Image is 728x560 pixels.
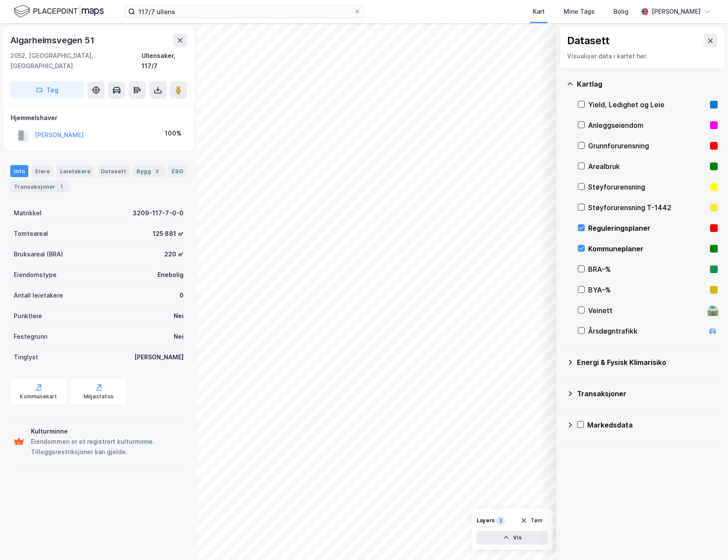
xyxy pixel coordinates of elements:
[588,202,707,213] div: Støyforurensning T-1442
[577,357,718,367] div: Energi & Fysisk Klimarisiko
[567,51,717,61] div: Visualiser data i kartet her.
[707,305,719,316] div: 🛣️
[10,181,69,193] div: Transaksjoner
[14,270,57,280] div: Eiendomstype
[477,517,495,524] div: Layers
[588,161,707,172] div: Arealbruk
[588,285,707,295] div: BYA–%
[567,34,610,48] div: Datasett
[20,393,57,400] div: Kommunekart
[31,437,184,457] div: Eiendommen er et registrert kulturminne. Tilleggsrestriksjoner kan gjelde.
[179,290,184,301] div: 0
[142,51,187,71] div: Ullensaker, 117/7
[564,6,595,17] div: Mine Tags
[14,352,38,362] div: Tinglyst
[133,208,184,218] div: 3209-117-7-0-0
[14,4,104,19] img: logo.f888ab2527a4732fd821a326f86c7f29.svg
[157,270,184,280] div: Enebolig
[587,420,718,430] div: Markedsdata
[588,223,707,233] div: Reguleringsplaner
[10,81,84,99] button: Tag
[652,6,701,17] div: [PERSON_NAME]
[174,331,184,342] div: Nei
[31,426,184,437] div: Kulturminne
[11,113,187,123] div: Hjemmelshaver
[57,182,66,191] div: 1
[32,165,53,177] div: Eiere
[577,79,718,89] div: Kartlag
[588,244,707,254] div: Kommuneplaner
[477,531,548,545] button: Vis
[14,311,42,321] div: Punktleie
[588,326,704,336] div: Årsdøgntrafikk
[588,182,707,192] div: Støyforurensning
[134,352,184,362] div: [PERSON_NAME]
[153,167,161,175] div: 3
[588,305,704,316] div: Veinett
[84,393,114,400] div: Miljøstatus
[533,6,545,17] div: Kart
[685,519,728,560] div: Kontrollprogram for chat
[97,165,130,177] div: Datasett
[57,165,94,177] div: Leietakere
[168,165,187,177] div: ESG
[14,290,63,301] div: Antall leietakere
[164,249,184,259] div: 220 ㎡
[14,208,42,218] div: Matrikkel
[14,249,63,259] div: Bruksareal (BRA)
[588,264,707,274] div: BRA–%
[174,311,184,321] div: Nei
[577,388,718,399] div: Transaksjoner
[165,128,181,138] div: 100%
[10,165,28,177] div: Info
[588,99,707,110] div: Yield, Ledighet og Leie
[496,516,505,525] div: 2
[14,229,48,239] div: Tomteareal
[588,120,707,130] div: Anleggseiendom
[515,514,548,527] button: Tøm
[135,5,354,18] input: Søk på adresse, matrikkel, gårdeiere, leietakere eller personer
[10,33,96,47] div: Algarheimsvegen 51
[133,165,165,177] div: Bygg
[588,141,707,151] div: Grunnforurensning
[14,331,47,342] div: Festegrunn
[685,519,728,560] iframe: Chat Widget
[613,6,628,17] div: Bolig
[10,51,142,71] div: 2052, [GEOGRAPHIC_DATA], [GEOGRAPHIC_DATA]
[153,229,184,239] div: 125 881 ㎡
